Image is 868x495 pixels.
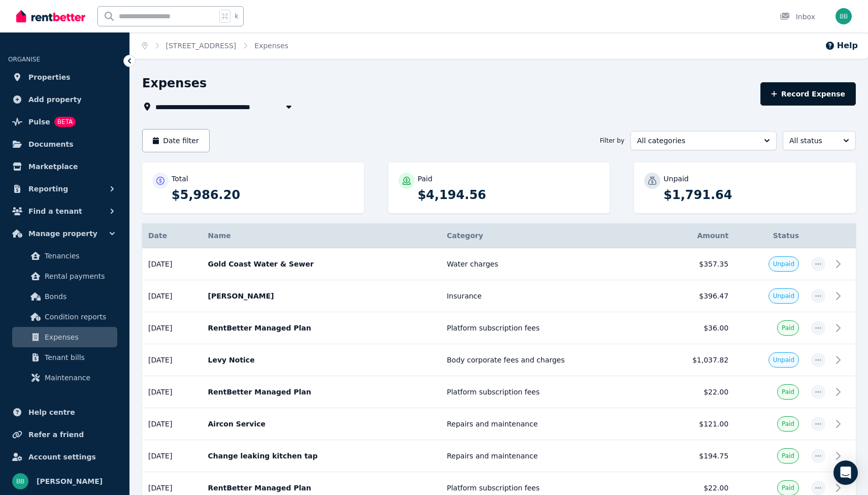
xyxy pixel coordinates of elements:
button: Reporting [8,179,121,199]
th: Category [441,223,655,248]
td: Water charges [441,248,655,280]
a: Tenancies [12,246,117,266]
td: [DATE] [142,376,202,408]
a: Documents [8,134,121,154]
h1: Expenses [142,75,207,91]
td: Platform subscription fees [441,312,655,344]
span: Manage property [28,227,97,240]
td: Body corporate fees and charges [441,344,655,376]
p: $4,194.56 [418,187,600,203]
span: k [235,12,238,20]
td: $121.00 [655,408,735,440]
td: [DATE] [142,248,202,280]
span: Refer a friend [28,428,84,441]
div: Inbox [780,12,815,22]
span: Help centre [28,406,75,418]
span: Rental payments [45,270,113,282]
span: Account settings [28,451,96,463]
p: Levy Notice [208,355,435,365]
a: Tenant bills [12,347,117,368]
span: Tenant bills [45,351,113,364]
span: Add property [28,93,82,106]
span: Marketplace [28,160,78,173]
td: $22.00 [655,376,735,408]
a: Rental payments [12,266,117,286]
a: Add property [8,89,121,110]
img: Bilal Bordie [12,473,28,489]
a: Refer a friend [8,424,121,445]
div: Open Intercom Messenger [833,460,858,485]
img: Bilal Bordie [836,8,852,24]
span: BETA [54,117,76,127]
span: All categories [637,136,756,146]
a: Condition reports [12,307,117,327]
td: $194.75 [655,440,735,472]
button: Help [825,40,858,52]
nav: Breadcrumb [130,32,301,59]
span: Paid [782,324,794,332]
button: Manage property [8,223,121,244]
span: Reporting [28,183,68,195]
button: All status [783,131,856,150]
p: Change leaking kitchen tap [208,451,435,461]
p: Total [172,174,188,184]
span: Condition reports [45,311,113,323]
p: RentBetter Managed Plan [208,387,435,397]
a: Help centre [8,402,121,422]
a: Expenses [254,42,288,50]
button: Record Expense [760,82,856,106]
th: Status [735,223,805,248]
span: Properties [28,71,71,83]
th: Date [142,223,202,248]
a: Marketplace [8,156,121,177]
th: Name [202,223,441,248]
a: Account settings [8,447,121,467]
span: [PERSON_NAME] [37,475,103,487]
span: Pulse [28,116,50,128]
a: Properties [8,67,121,87]
button: All categories [630,131,777,150]
p: Aircon Service [208,419,435,429]
td: $36.00 [655,312,735,344]
td: [DATE] [142,408,202,440]
span: Find a tenant [28,205,82,217]
span: Paid [782,388,794,396]
span: Bonds [45,290,113,303]
p: Unpaid [663,174,688,184]
td: [DATE] [142,280,202,312]
td: [DATE] [142,312,202,344]
th: Amount [655,223,735,248]
a: Bonds [12,286,117,307]
td: Repairs and maintenance [441,440,655,472]
button: Find a tenant [8,201,121,221]
p: RentBetter Managed Plan [208,483,435,493]
td: $396.47 [655,280,735,312]
span: Maintenance [45,372,113,384]
span: Expenses [45,331,113,343]
td: [DATE] [142,344,202,376]
span: Paid [782,420,794,428]
button: Date filter [142,129,210,152]
span: Paid [782,484,794,492]
a: Maintenance [12,368,117,388]
a: Expenses [12,327,117,347]
span: All status [789,136,835,146]
p: [PERSON_NAME] [208,291,435,301]
span: Unpaid [773,292,794,300]
td: Repairs and maintenance [441,408,655,440]
a: [STREET_ADDRESS] [166,42,237,50]
td: [DATE] [142,440,202,472]
td: $357.35 [655,248,735,280]
td: Insurance [441,280,655,312]
p: RentBetter Managed Plan [208,323,435,333]
span: Filter by [600,137,624,145]
td: Platform subscription fees [441,376,655,408]
span: Unpaid [773,356,794,364]
span: Tenancies [45,250,113,262]
img: RentBetter [16,9,85,24]
p: $1,791.64 [663,187,846,203]
p: Gold Coast Water & Sewer [208,259,435,269]
p: Paid [418,174,432,184]
span: Documents [28,138,74,150]
p: $5,986.20 [172,187,354,203]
